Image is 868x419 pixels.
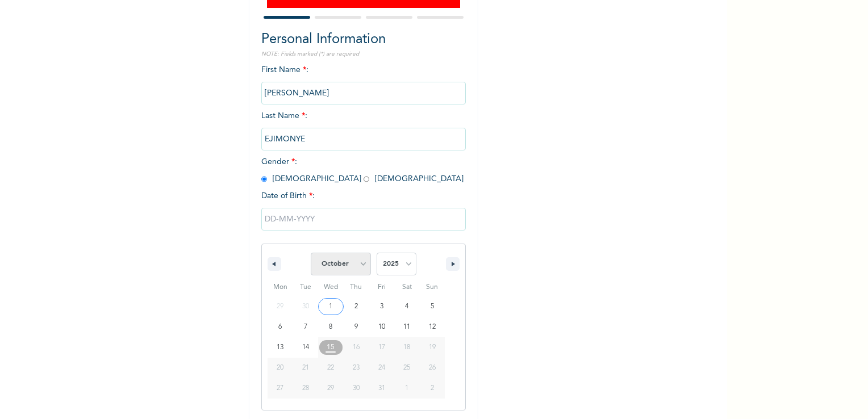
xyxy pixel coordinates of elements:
button: 11 [394,317,420,337]
span: 1 [329,296,332,317]
span: Tue [293,278,319,296]
button: 3 [369,296,394,317]
button: 17 [369,337,394,358]
span: 21 [302,358,309,378]
button: 15 [318,337,344,358]
span: First Name : [261,66,466,97]
button: 12 [419,317,445,337]
span: 8 [329,317,332,337]
span: 2 [354,296,358,317]
span: Last Name : [261,112,466,143]
span: 19 [429,337,436,358]
span: 26 [429,358,436,378]
button: 13 [268,337,293,358]
span: 12 [429,317,436,337]
button: 28 [293,378,319,399]
span: 24 [378,358,385,378]
span: Wed [318,278,344,296]
span: Fri [369,278,394,296]
button: 14 [293,337,319,358]
button: 26 [419,358,445,378]
button: 24 [369,358,394,378]
span: 10 [378,317,385,337]
span: 9 [354,317,358,337]
button: 22 [318,358,344,378]
input: Enter your first name [261,82,466,104]
button: 25 [394,358,420,378]
h2: Personal Information [261,30,466,50]
span: 6 [278,317,282,337]
span: 13 [277,337,283,358]
span: Mon [268,278,293,296]
button: 27 [268,378,293,399]
span: 18 [403,337,410,358]
span: Sun [419,278,445,296]
button: 2 [344,296,369,317]
button: 19 [419,337,445,358]
p: NOTE: Fields marked (*) are required [261,50,466,58]
button: 16 [344,337,369,358]
button: 18 [394,337,420,358]
button: 8 [318,317,344,337]
span: 25 [403,358,410,378]
span: 15 [327,337,335,358]
span: 7 [304,317,307,337]
span: 23 [353,358,360,378]
button: 7 [293,317,319,337]
span: Date of Birth : [261,190,315,202]
span: Gender : [DEMOGRAPHIC_DATA] [DEMOGRAPHIC_DATA] [261,158,464,183]
button: 21 [293,358,319,378]
span: 28 [302,378,309,399]
span: 31 [378,378,385,399]
span: Thu [344,278,369,296]
span: 11 [403,317,410,337]
button: 31 [369,378,394,399]
span: 20 [277,358,283,378]
span: 29 [327,378,334,399]
button: 6 [268,317,293,337]
span: 27 [277,378,283,399]
span: 4 [405,296,408,317]
button: 5 [419,296,445,317]
span: 14 [302,337,309,358]
button: 29 [318,378,344,399]
button: 23 [344,358,369,378]
button: 1 [318,296,344,317]
span: Sat [394,278,420,296]
button: 30 [344,378,369,399]
button: 9 [344,317,369,337]
span: 5 [431,296,434,317]
button: 4 [394,296,420,317]
span: 16 [353,337,360,358]
button: 20 [268,358,293,378]
span: 30 [353,378,360,399]
input: Enter your last name [261,128,466,150]
span: 22 [327,358,334,378]
span: 17 [378,337,385,358]
span: 3 [380,296,383,317]
input: DD-MM-YYYY [261,208,466,231]
button: 10 [369,317,394,337]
